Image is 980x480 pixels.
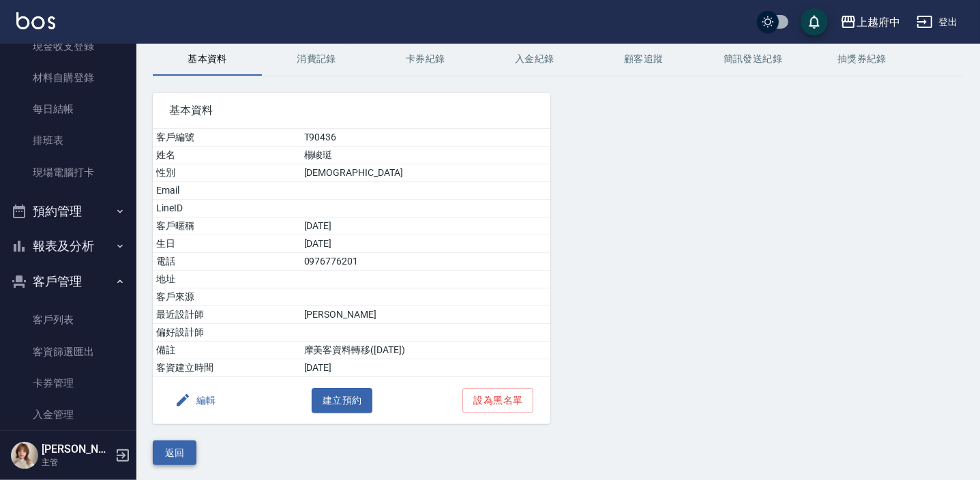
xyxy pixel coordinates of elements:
td: 性別 [153,164,301,182]
a: 入金管理 [5,399,131,430]
div: 上越府中 [857,14,900,31]
td: [DATE] [301,217,550,235]
button: 抽獎券紀錄 [807,43,917,76]
td: [DEMOGRAPHIC_DATA] [301,164,550,182]
a: 排班表 [5,125,131,156]
button: 報表及分析 [5,228,131,264]
button: 入金紀錄 [480,43,589,76]
button: 預約管理 [5,194,131,229]
button: save [801,8,828,35]
td: 摩美客資料轉移([DATE]) [301,342,550,359]
a: 每日結帳 [5,93,131,125]
button: 編輯 [169,388,222,413]
td: 楊峻珽 [301,147,550,164]
button: 建立預約 [312,388,373,413]
button: 顧客追蹤 [589,43,698,76]
a: 卡券管理 [5,367,131,399]
td: 客戶暱稱 [153,217,301,235]
td: 客戶來源 [153,288,301,306]
button: 設為黑名單 [462,388,533,413]
td: 偏好設計師 [153,324,301,342]
button: 消費記錄 [262,43,371,76]
button: 卡券紀錄 [371,43,480,76]
a: 現金收支登錄 [5,31,131,62]
img: Logo [16,12,55,29]
button: 客戶管理 [5,264,131,299]
td: [DATE] [301,235,550,253]
td: 地址 [153,271,301,288]
a: 材料自購登錄 [5,62,131,93]
button: 返回 [153,440,196,466]
td: 備註 [153,342,301,359]
td: 最近設計師 [153,306,301,324]
button: 簡訊發送紀錄 [698,43,807,76]
td: 客資建立時間 [153,359,301,377]
a: 客資篩選匯出 [5,336,131,367]
a: 現場電腦打卡 [5,157,131,188]
td: Email [153,182,301,200]
td: 生日 [153,235,301,253]
span: 基本資料 [169,104,534,117]
button: 上越府中 [835,8,906,36]
button: 登出 [911,10,964,35]
button: 基本資料 [153,43,262,76]
td: [PERSON_NAME] [301,306,550,324]
td: 0976776201 [301,253,550,271]
td: 電話 [153,253,301,271]
td: [DATE] [301,359,550,377]
img: Person [11,442,38,469]
td: LineID [153,200,301,217]
p: 主管 [42,456,111,468]
td: 客戶編號 [153,129,301,147]
h5: [PERSON_NAME] [42,442,111,456]
td: 姓名 [153,147,301,164]
td: T90436 [301,129,550,147]
a: 客戶列表 [5,304,131,335]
